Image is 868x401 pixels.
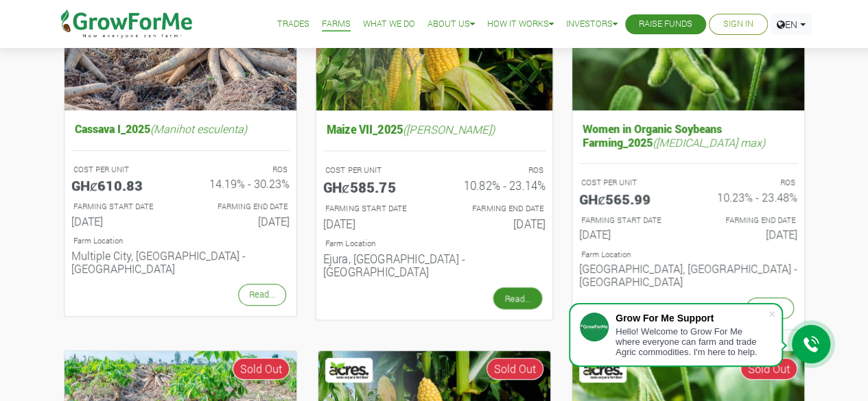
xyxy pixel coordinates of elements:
div: Hello! Welcome to Grow For Me where everyone can farm and trade Agric commodities. I'm here to help. [615,326,768,357]
h6: 10.23% - 23.48% [699,191,797,204]
p: COST PER UNIT [73,164,168,175]
p: FARMING START DATE [581,215,676,226]
p: ROS [701,177,795,189]
p: FARMING END DATE [447,202,543,214]
h5: Cassava I_2025 [71,119,290,138]
p: COST PER UNIT [581,177,676,189]
h6: [DATE] [699,228,797,241]
img: Acres Nano [581,360,625,380]
p: FARMING START DATE [73,201,168,212]
p: Location of Farm [73,235,288,247]
h6: [DATE] [71,215,170,228]
a: Investors [566,17,618,32]
h6: [DATE] [322,216,423,230]
a: Raise Funds [639,17,692,32]
span: Sold Out [486,358,543,380]
p: Location of Farm [325,237,543,249]
a: What We Do [363,17,415,32]
p: FARMING END DATE [701,215,795,226]
p: FARMING END DATE [193,201,288,212]
h6: [DATE] [445,216,546,230]
span: Sold Out [740,358,797,380]
p: Location of Farm [581,249,795,260]
a: Read... [493,287,541,309]
h6: 10.82% - 23.14% [445,178,546,192]
h5: Maize VII_2025 [322,119,545,139]
i: ([MEDICAL_DATA] max) [653,135,765,149]
h6: 14.19% - 30.23% [191,177,290,190]
h6: [DATE] [191,215,290,228]
i: (Manihot esculenta) [150,121,247,136]
a: Read... [238,284,286,305]
div: Grow For Me Support [615,313,768,324]
a: Farms [322,17,351,32]
a: Sign In [723,17,753,32]
p: ROS [447,164,543,175]
a: About Us [427,17,475,32]
h6: [DATE] [579,228,678,241]
a: How it Works [487,17,554,32]
i: ([PERSON_NAME]) [403,121,495,136]
img: Acres Nano [327,360,371,380]
h5: GHȼ585.75 [322,178,423,195]
p: ROS [193,164,288,175]
a: EN [771,14,812,35]
h5: Women in Organic Soybeans Farming_2025 [579,119,797,151]
h5: GHȼ610.83 [71,177,170,193]
span: Sold Out [233,358,290,380]
a: Read... [746,297,794,319]
h6: [GEOGRAPHIC_DATA], [GEOGRAPHIC_DATA] - [GEOGRAPHIC_DATA] [579,262,797,288]
p: FARMING START DATE [325,202,421,214]
a: Trades [277,17,309,32]
p: COST PER UNIT [325,164,421,175]
h6: Ejura, [GEOGRAPHIC_DATA] - [GEOGRAPHIC_DATA] [322,251,545,278]
h5: GHȼ565.99 [579,191,678,207]
h6: Multiple City, [GEOGRAPHIC_DATA] - [GEOGRAPHIC_DATA] [71,249,290,275]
